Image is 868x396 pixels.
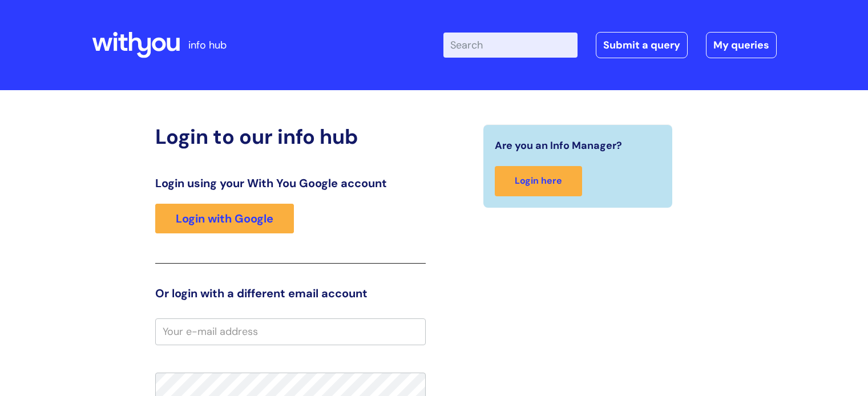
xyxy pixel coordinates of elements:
[596,32,688,58] a: Submit a query
[495,136,622,155] span: Are you an Info Manager?
[155,176,426,190] h3: Login using your With You Google account
[188,36,227,54] p: info hub
[706,32,777,58] a: My queries
[155,204,294,233] a: Login with Google
[155,286,426,300] h3: Or login with a different email account
[495,166,582,196] a: Login here
[155,124,426,149] h2: Login to our info hub
[155,318,426,345] input: Your e-mail address
[443,33,578,58] input: Search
